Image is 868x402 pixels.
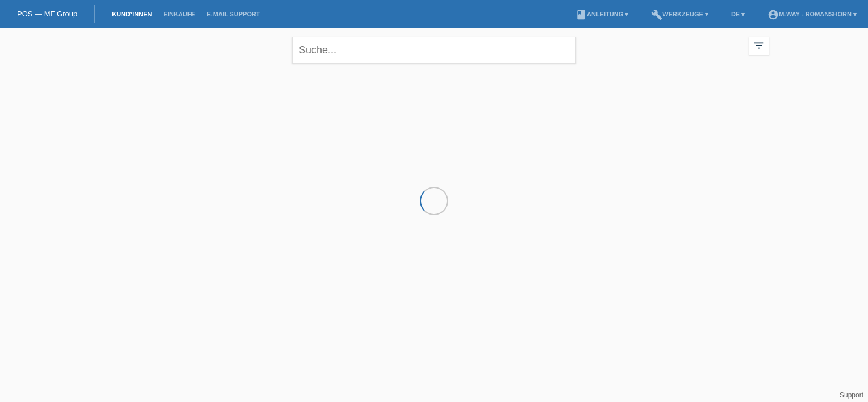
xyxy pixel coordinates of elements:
i: filter_list [753,39,765,52]
a: buildWerkzeuge ▾ [645,11,714,18]
a: DE ▾ [725,11,750,18]
a: Support [840,391,863,399]
a: bookAnleitung ▾ [570,11,634,18]
a: E-Mail Support [201,11,266,18]
a: POS — MF Group [17,10,77,18]
a: account_circlem-way - Romanshorn ▾ [762,11,862,18]
i: build [651,9,662,20]
i: book [575,9,587,20]
a: Kund*innen [106,11,157,18]
a: Einkäufe [157,11,201,18]
input: Suche... [292,37,576,64]
i: account_circle [767,9,779,20]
